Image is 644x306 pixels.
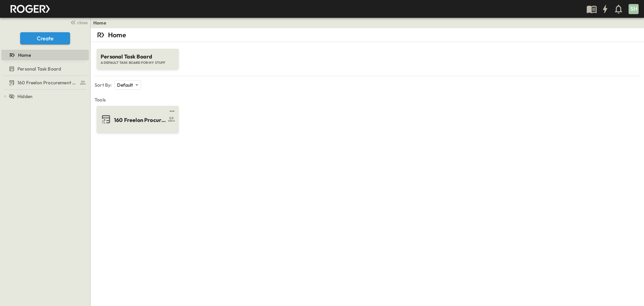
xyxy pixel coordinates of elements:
a: 160 Freelon Procurement Log [98,114,176,125]
p: Default [117,82,133,88]
span: Home [18,52,31,58]
div: Default [114,80,141,90]
a: Personal Task BoardA DEFAULT TASK BOARD FOR MY STUFF [96,42,179,69]
nav: breadcrumbs [93,19,110,26]
span: Personal Task Board [101,53,175,60]
button: SH [628,3,639,15]
a: Personal Task Board [1,64,88,74]
a: Home [1,50,88,60]
span: 160 Freelon Procurement Log [17,79,77,86]
p: Home [108,30,126,40]
span: A DEFAULT TASK BOARD FOR MY STUFF [101,60,175,65]
a: 160 Freelon Procurement Log [1,78,88,87]
button: Create [20,32,70,44]
span: Personal Task Board [17,65,61,72]
span: Hidden [17,93,33,100]
button: test [168,107,176,115]
span: 160 Freelon Procurement Log [114,116,166,124]
div: 160 Freelon Procurement Logtest [1,77,89,88]
div: SH [629,4,639,14]
button: close [67,17,89,27]
a: Home [93,19,106,26]
div: Personal Task Boardtest [1,63,89,74]
span: Tools [95,96,640,103]
span: close [77,19,88,26]
p: Sort By: [95,82,112,88]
